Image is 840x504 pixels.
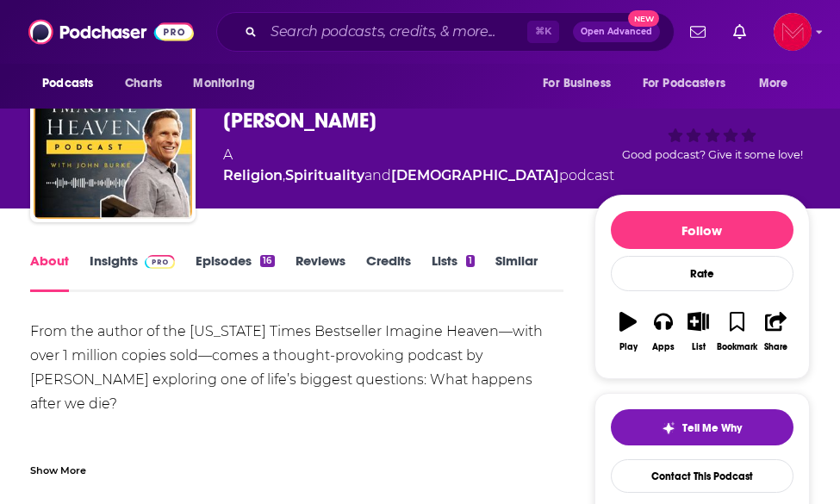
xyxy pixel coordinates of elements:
[682,421,742,435] span: Tell Me Why
[543,72,611,96] span: For Business
[573,22,660,42] button: Open AdvancedNew
[527,21,559,43] span: ⌘ K
[28,16,194,48] img: Podchaser - Follow, Share and Rate Podcasts
[774,13,812,51] span: Logged in as Pamelamcclure
[181,67,277,100] button: open menu
[622,148,803,161] span: Good podcast? Give it some love!
[90,252,175,292] a: InsightsPodchaser Pro
[196,252,274,292] a: Episodes16
[283,167,285,184] span: ,
[42,72,93,96] span: Podcasts
[774,13,812,51] img: User Profile
[364,167,391,184] span: and
[632,67,750,100] button: open menu
[114,67,172,100] a: Charts
[223,167,283,184] a: Religion
[432,252,475,292] a: Lists1
[614,65,810,172] div: 59Good podcast? Give it some love!
[495,252,538,292] a: Similar
[692,342,706,352] div: List
[683,17,712,47] a: Show notifications dropdown
[30,252,69,292] a: About
[716,301,758,363] button: Bookmark
[759,72,788,96] span: More
[216,12,675,52] div: Search podcasts, credits, & more...
[611,211,793,249] button: Follow
[681,301,716,363] button: List
[391,167,559,184] a: [DEMOGRAPHIC_DATA]
[264,18,527,46] input: Search podcasts, credits, & more...
[611,301,646,363] button: Play
[726,17,753,47] a: Show notifications dropdown
[758,301,793,363] button: Share
[145,255,175,269] img: Podchaser Pro
[296,252,345,292] a: Reviews
[223,145,614,186] div: A podcast
[34,60,192,219] img: Imagine Heaven Podcast with John Burke
[611,459,793,493] a: Contact This Podcast
[747,67,810,100] button: open menu
[30,67,115,100] button: open menu
[628,10,659,27] span: New
[581,28,652,36] span: Open Advanced
[611,409,793,445] button: tell me why sparkleTell Me Why
[764,342,787,352] div: Share
[285,167,364,184] a: Spirituality
[125,72,162,96] span: Charts
[531,67,632,100] button: open menu
[611,256,793,291] div: Rate
[193,72,254,96] span: Monitoring
[774,13,812,51] button: Show profile menu
[717,342,757,352] div: Bookmark
[652,342,675,352] div: Apps
[662,421,675,435] img: tell me why sparkle
[619,342,638,352] div: Play
[366,252,411,292] a: Credits
[260,255,274,267] div: 16
[466,255,475,267] div: 1
[643,72,725,96] span: For Podcasters
[646,301,681,363] button: Apps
